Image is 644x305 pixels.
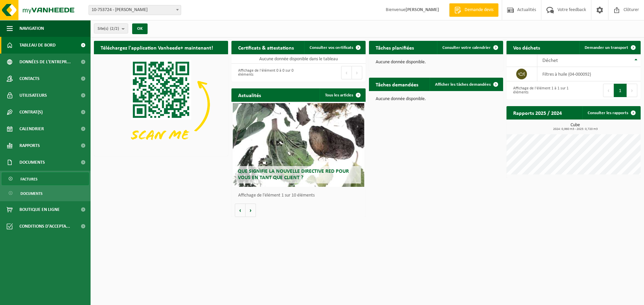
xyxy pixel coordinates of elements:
span: Demande devis [463,7,495,13]
button: Site(s)(2/2) [94,23,128,33]
a: Demander un transport [579,41,640,54]
span: Navigation [19,20,44,37]
button: Volgende [246,204,256,217]
span: Afficher les tâches demandées [435,82,491,87]
h2: Tâches demandées [369,78,425,91]
button: Next [627,84,637,97]
p: Aucune donnée disponible. [376,60,496,65]
img: Download de VHEPlus App [94,54,228,155]
a: Afficher les tâches demandées [430,78,502,91]
h2: Rapports 2025 / 2024 [506,106,569,119]
h2: Actualités [231,88,268,101]
button: OK [132,23,148,34]
h2: Vos déchets [506,41,547,54]
span: Demander un transport [585,46,628,50]
h2: Téléchargez l'application Vanheede+ maintenant! [94,41,220,54]
span: Contrat(s) [19,104,43,121]
span: Utilisateurs [19,87,47,104]
span: Boutique en ligne [19,201,60,218]
span: 10-753724 - HAZARD ARNAUD SRL - PECQ [89,5,181,15]
span: Rapports [19,137,40,154]
h2: Tâches planifiées [369,41,421,54]
span: Consulter votre calendrier [442,46,491,50]
a: Factures [2,172,89,185]
button: Vorige [235,204,246,217]
span: Documents [20,187,43,200]
a: Consulter votre calendrier [437,41,502,54]
td: Aucune donnée disponible dans le tableau [231,54,366,64]
a: Documents [2,187,89,200]
a: Consulter les rapports [582,106,640,120]
strong: [PERSON_NAME] [406,7,439,12]
td: filtres à huile (04-000092) [537,67,641,81]
span: Factures [20,173,38,185]
span: 2024: 0,960 m3 - 2025: 0,720 m3 [510,128,641,131]
span: Contacts [19,70,40,87]
a: Consulter vos certificats [304,41,365,54]
span: Que signifie la nouvelle directive RED pour vous en tant que client ? [238,169,349,180]
h3: Cube [510,123,641,131]
span: Tableau de bord [19,37,56,54]
p: Aucune donnée disponible. [376,97,496,101]
button: Previous [603,84,614,97]
span: Calendrier [19,121,44,137]
p: Affichage de l'élément 1 sur 10 éléments [238,193,362,198]
a: Que signifie la nouvelle directive RED pour vous en tant que client ? [233,103,364,187]
h2: Certificats & attestations [231,41,301,54]
span: Déchet [542,58,558,63]
a: Demande devis [449,3,498,17]
span: Site(s) [98,24,119,34]
span: 10-753724 - HAZARD ARNAUD SRL - PECQ [89,5,181,15]
span: Conditions d'accepta... [19,218,70,235]
span: Données de l'entrepr... [19,54,71,70]
button: Next [352,66,362,79]
a: Tous les articles [320,88,365,102]
button: 1 [614,84,627,97]
div: Affichage de l'élément 0 à 0 sur 0 éléments [235,65,295,80]
span: Documents [19,154,45,171]
count: (2/2) [110,26,119,31]
span: Consulter vos certificats [310,46,353,50]
div: Affichage de l'élément 1 à 1 sur 1 éléments [510,83,570,98]
button: Previous [341,66,352,79]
